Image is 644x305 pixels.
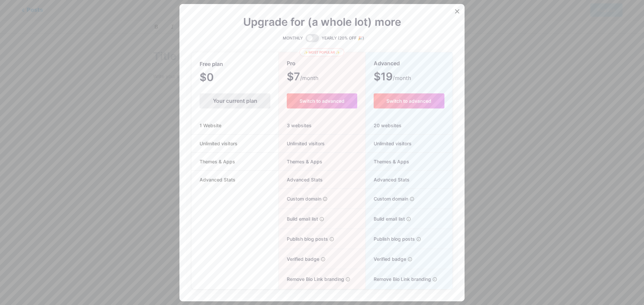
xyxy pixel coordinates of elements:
[366,117,452,135] div: 20 websites
[200,73,232,83] span: $0
[279,215,318,222] span: Build email list
[366,276,431,283] span: Remove Bio Link branding
[192,140,246,147] span: Unlimited visitors
[366,158,409,165] span: Themes & Apps
[366,195,408,202] span: Custom domain
[279,255,319,262] span: Verified badge
[366,255,406,262] span: Verified badge
[279,235,328,242] span: Publish blog posts
[200,93,270,108] div: Your current plan
[279,176,323,183] span: Advanced Stats
[279,195,321,202] span: Custom domain
[366,140,412,147] span: Unlimited visitors
[386,98,431,104] span: Switch to advanced
[366,176,410,183] span: Advanced Stats
[300,48,344,56] div: ✨ Most popular ✨
[192,158,243,165] span: Themes & Apps
[322,35,364,42] span: YEARLY (20% OFF 🎉)
[374,58,400,69] span: Advanced
[393,74,411,82] span: /month
[374,93,444,108] button: Switch to advanced
[279,276,344,283] span: Remove Bio Link branding
[374,73,411,82] span: $19
[243,18,401,26] span: Upgrade for (a whole lot) more
[200,58,223,70] span: Free plan
[287,73,318,82] span: $7
[366,215,405,222] span: Build email list
[287,58,296,69] span: Pro
[287,93,357,108] button: Switch to advanced
[300,98,344,104] span: Switch to advanced
[279,140,325,147] span: Unlimited visitors
[279,117,365,135] div: 3 websites
[283,35,303,42] span: MONTHLY
[366,235,415,242] span: Publish blog posts
[192,122,229,129] span: 1 Website
[279,158,322,165] span: Themes & Apps
[192,176,244,183] span: Advanced Stats
[300,74,318,82] span: /month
